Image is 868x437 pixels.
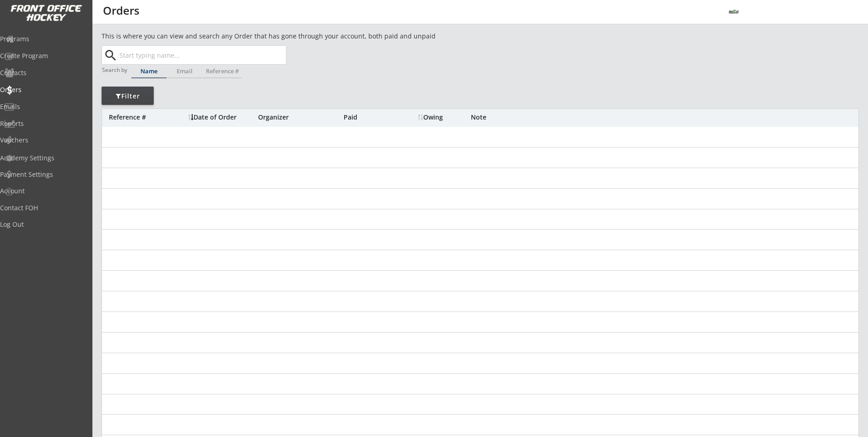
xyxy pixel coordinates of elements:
div: Search by [102,67,128,73]
div: Owing [418,114,470,120]
div: Reference # [109,114,183,120]
div: This is where you can view and search any Order that has gone through your account, both paid and... [102,32,488,41]
div: Note [471,114,858,120]
input: Start typing name... [118,46,286,64]
div: Organizer [258,114,341,120]
div: Name [131,68,167,74]
button: search [103,48,118,63]
div: Paid [344,114,393,120]
div: Filter [102,92,154,101]
div: Date of Order [188,114,256,120]
div: Email [167,68,202,74]
div: Reference # [203,68,242,74]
